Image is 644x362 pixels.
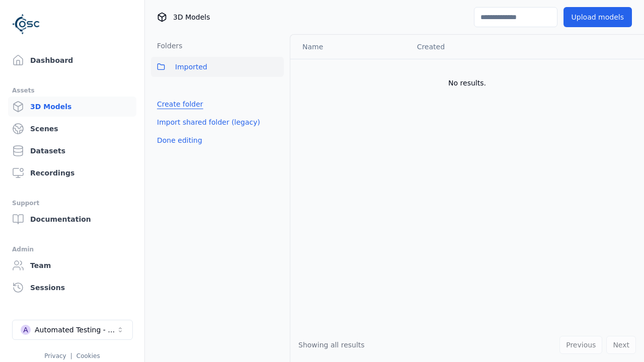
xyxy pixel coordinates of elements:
[8,209,136,229] a: Documentation
[157,99,203,109] a: Create folder
[290,35,409,59] th: Name
[8,97,136,117] a: 3D Models
[76,352,100,359] a: Cookies
[35,325,116,335] div: Automated Testing - Playwright
[151,113,266,131] button: Import shared folder (legacy)
[8,119,136,139] a: Scenes
[151,57,284,77] button: Imported
[157,117,260,127] a: Import shared folder (legacy)
[8,278,136,298] a: Sessions
[12,320,133,340] button: Select a workspace
[70,352,72,359] span: |
[21,325,31,335] div: A
[12,243,132,255] div: Admin
[12,10,40,38] img: Logo
[8,50,136,70] a: Dashboard
[8,255,136,276] a: Team
[151,41,183,51] h3: Folders
[8,163,136,183] a: Recordings
[175,61,207,73] span: Imported
[8,141,136,161] a: Datasets
[409,35,530,59] th: Created
[173,12,210,22] span: 3D Models
[12,84,132,97] div: Assets
[290,59,644,107] td: No results.
[563,7,632,27] button: Upload models
[151,95,209,113] button: Create folder
[44,352,66,359] a: Privacy
[151,131,208,149] button: Done editing
[298,341,365,349] span: Showing all results
[12,197,132,209] div: Support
